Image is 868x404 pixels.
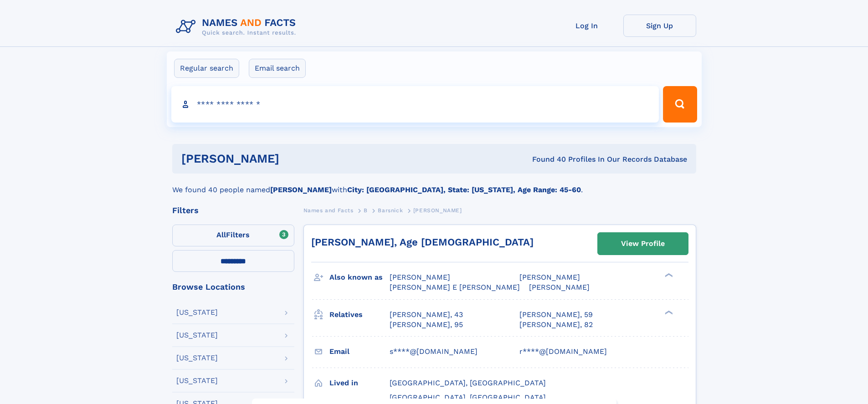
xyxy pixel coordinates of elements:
[390,310,463,320] a: [PERSON_NAME], 43
[519,273,580,281] span: [PERSON_NAME]
[176,332,218,339] div: [US_STATE]
[598,233,688,255] a: View Profile
[413,207,462,214] span: [PERSON_NAME]
[172,283,294,291] div: Browse Locations
[176,309,218,316] div: [US_STATE]
[519,310,593,320] a: [PERSON_NAME], 59
[663,309,673,315] div: ❯
[621,233,665,254] div: View Profile
[519,320,593,330] a: [PERSON_NAME], 82
[364,207,368,214] span: B
[663,272,673,278] div: ❯
[390,273,450,281] span: [PERSON_NAME]
[329,307,390,322] h3: Relatives
[176,377,218,384] div: [US_STATE]
[176,354,218,362] div: [US_STATE]
[329,344,390,359] h3: Email
[172,206,294,215] div: Filters
[390,378,546,387] span: [GEOGRAPHIC_DATA], [GEOGRAPHIC_DATA]
[378,207,403,214] span: Barsnick
[390,393,546,402] span: [GEOGRAPHIC_DATA], [GEOGRAPHIC_DATA]
[378,205,403,216] a: Barsnick
[216,230,226,239] span: All
[303,205,354,216] a: Names and Facts
[347,185,581,194] b: City: [GEOGRAPHIC_DATA], State: [US_STATE], Age Range: 45-60
[529,283,590,291] span: [PERSON_NAME]
[270,185,332,194] b: [PERSON_NAME]
[329,375,390,391] h3: Lived in
[329,270,390,285] h3: Also known as
[663,86,697,123] button: Search Button
[172,15,303,39] img: Logo Names and Facts
[172,225,294,246] label: Filters
[623,15,696,37] a: Sign Up
[171,86,659,123] input: search input
[311,236,534,248] a: [PERSON_NAME], Age [DEMOGRAPHIC_DATA]
[390,283,520,291] span: [PERSON_NAME] E [PERSON_NAME]
[181,153,406,164] h1: [PERSON_NAME]
[174,59,239,78] label: Regular search
[249,59,306,78] label: Email search
[172,174,696,195] div: We found 40 people named with .
[364,205,368,216] a: B
[390,320,463,330] a: [PERSON_NAME], 95
[406,154,687,164] div: Found 40 Profiles In Our Records Database
[550,15,623,37] a: Log In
